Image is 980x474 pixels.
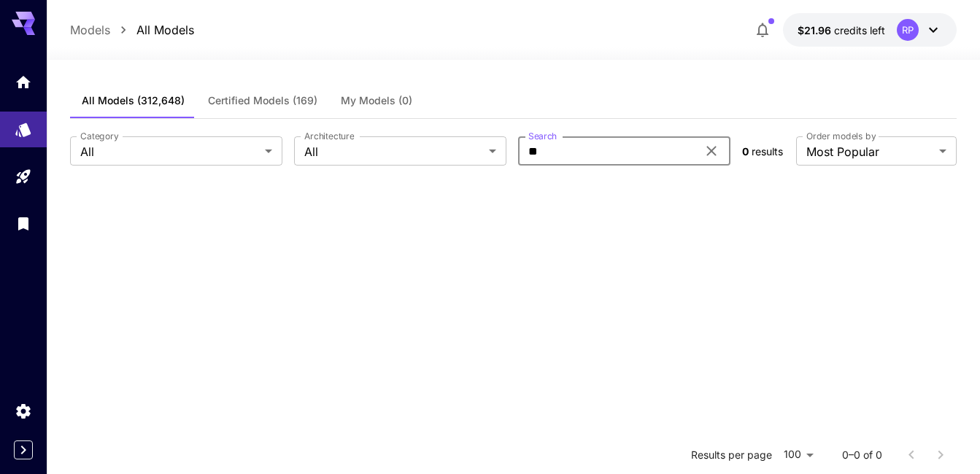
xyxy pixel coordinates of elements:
[136,21,194,39] a: All Models
[15,214,32,233] div: Library
[70,21,110,39] a: Models
[798,23,885,38] div: $21.96456
[742,145,749,158] span: 0
[15,116,32,134] div: Models
[783,13,957,47] button: $21.96456RP
[15,402,32,420] div: Settings
[842,448,882,462] p: 0–0 of 0
[834,24,885,36] span: credits left
[304,130,354,142] label: Architecture
[752,145,783,158] span: results
[778,444,819,465] div: 100
[341,94,412,107] span: My Models (0)
[80,143,259,160] span: All
[80,130,119,142] label: Category
[528,130,557,142] label: Search
[304,143,483,160] span: All
[208,94,317,107] span: Certified Models (169)
[691,448,772,462] p: Results per page
[70,21,194,39] nav: breadcrumb
[806,130,876,142] label: Order models by
[798,24,834,36] span: $21.96
[806,143,933,160] span: Most Popular
[15,73,32,91] div: Home
[897,19,919,41] div: RP
[14,440,33,459] button: Expand sidebar
[15,168,32,186] div: Playground
[82,94,185,107] span: All Models (312,648)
